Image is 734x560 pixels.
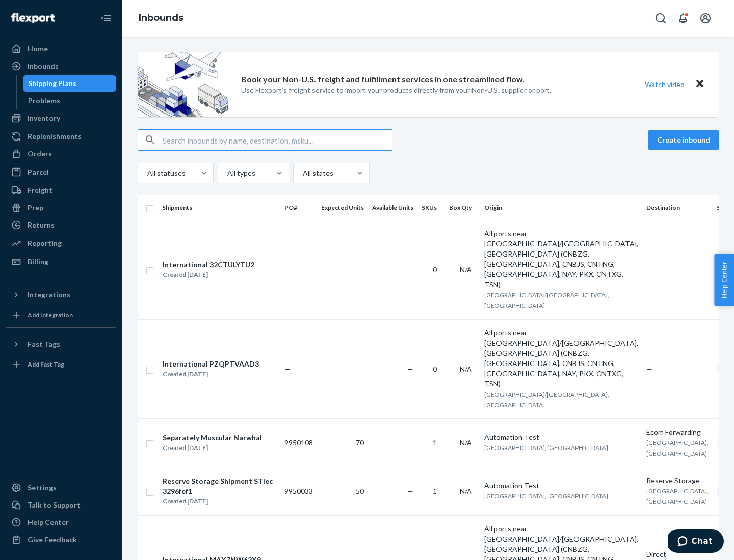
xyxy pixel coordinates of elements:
[163,270,254,280] div: Created [DATE]
[484,328,638,389] div: All ports near [GEOGRAPHIC_DATA]/[GEOGRAPHIC_DATA], [GEOGRAPHIC_DATA] (CNBZG, [GEOGRAPHIC_DATA], ...
[407,487,413,495] span: —
[6,235,116,251] a: Reporting
[28,311,73,319] div: Add Integration
[23,93,117,109] a: Problems
[6,41,116,57] a: Home
[163,433,262,443] div: Separately Muscular Narwhal
[130,4,192,33] ol: breadcrumbs
[28,339,60,349] div: Fast Tags
[163,476,276,496] div: Reserve Storage Shipment STIec3296fef1
[6,356,116,373] a: Add Fast Tag
[163,260,254,270] div: International 32CTULYTU2
[433,265,437,274] span: 0
[241,74,525,86] p: Book your Non-U.S. freight and fulfillment services in one streamlined flow.
[146,168,147,178] input: All statuses
[433,438,437,447] span: 1
[6,514,116,530] a: Help Center
[6,531,116,548] button: Give Feedback
[6,497,116,513] button: Talk to Support
[23,75,117,92] a: Shipping Plans
[673,8,693,29] button: Open notifications
[646,549,709,559] div: Direct
[484,291,609,310] span: [GEOGRAPHIC_DATA]/[GEOGRAPHIC_DATA], [GEOGRAPHIC_DATA]
[302,168,303,178] input: All states
[163,443,262,453] div: Created [DATE]
[6,146,116,162] a: Orders
[668,529,724,555] iframe: Opens a widget where you can chat to one of our agents
[638,77,691,92] button: Watch video
[460,365,472,373] span: N/A
[28,44,48,54] div: Home
[163,496,276,507] div: Created [DATE]
[158,195,280,220] th: Shipments
[6,307,116,323] a: Add Integration
[695,8,716,29] button: Open account menu
[484,390,609,409] span: [GEOGRAPHIC_DATA]/[GEOGRAPHIC_DATA], [GEOGRAPHIC_DATA]
[6,217,116,233] a: Returns
[28,500,81,510] div: Talk to Support
[6,480,116,496] a: Settings
[6,58,116,74] a: Inbounds
[28,185,53,195] div: Freight
[280,467,317,515] td: 9950033
[6,182,116,199] a: Freight
[28,238,62,248] div: Reporting
[484,444,608,452] span: [GEOGRAPHIC_DATA], [GEOGRAPHIC_DATA]
[445,195,480,220] th: Box Qty
[693,77,706,92] button: Close
[28,220,55,230] div: Returns
[241,85,552,95] p: Use Flexport’s freight service to import your products directly from your Non-U.S. supplier or port.
[417,195,445,220] th: SKUs
[6,164,116,180] a: Parcel
[714,254,734,306] button: Help Center
[460,438,472,447] span: N/A
[28,290,70,300] div: Integrations
[646,265,652,274] span: —
[28,517,69,527] div: Help Center
[648,130,719,150] button: Create inbound
[28,113,60,123] div: Inventory
[650,8,671,29] button: Open Search Box
[460,487,472,495] span: N/A
[284,265,291,274] span: —
[407,365,413,373] span: —
[28,61,59,71] div: Inbounds
[28,131,82,142] div: Replenishments
[28,149,52,159] div: Orders
[163,369,259,379] div: Created [DATE]
[646,427,709,437] div: Ecom Forwarding
[28,483,57,493] div: Settings
[642,195,713,220] th: Destination
[28,535,77,545] div: Give Feedback
[433,365,437,373] span: 0
[356,487,364,495] span: 50
[6,336,116,352] button: Fast Tags
[646,487,709,506] span: [GEOGRAPHIC_DATA], [GEOGRAPHIC_DATA]
[28,203,43,213] div: Prep
[646,365,652,373] span: —
[280,195,317,220] th: PO#
[646,439,709,457] span: [GEOGRAPHIC_DATA], [GEOGRAPHIC_DATA]
[28,96,60,106] div: Problems
[226,168,227,178] input: All types
[407,438,413,447] span: —
[6,287,116,303] button: Integrations
[484,481,638,491] div: Automation Test
[28,257,48,267] div: Billing
[484,229,638,290] div: All ports near [GEOGRAPHIC_DATA]/[GEOGRAPHIC_DATA], [GEOGRAPHIC_DATA] (CNBZG, [GEOGRAPHIC_DATA], ...
[6,254,116,270] a: Billing
[284,365,291,373] span: —
[280,418,317,467] td: 9950108
[480,195,642,220] th: Origin
[368,195,417,220] th: Available Units
[356,438,364,447] span: 70
[11,13,55,23] img: Flexport logo
[484,432,638,442] div: Automation Test
[139,12,183,23] a: Inbounds
[28,78,76,89] div: Shipping Plans
[6,110,116,126] a: Inventory
[484,492,608,500] span: [GEOGRAPHIC_DATA], [GEOGRAPHIC_DATA]
[28,360,64,369] div: Add Fast Tag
